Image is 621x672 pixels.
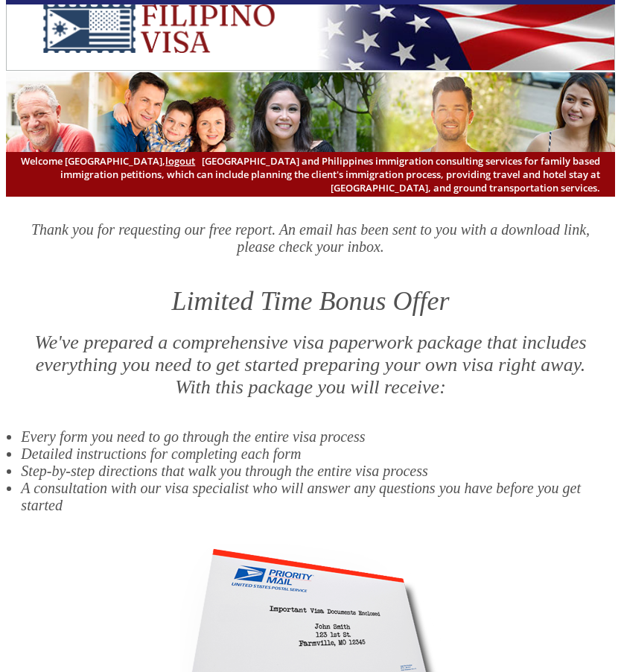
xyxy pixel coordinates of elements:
span: Welcome [GEOGRAPHIC_DATA], [21,154,195,168]
a: logout [165,154,195,168]
li: A consultation with our visa specialist who will answer any questions you have before you get sta... [21,480,614,514]
p: We've prepared a comprehensive visa paperwork package that includes everything you need to get st... [6,332,614,399]
li: Every form you need to go through the entire visa process [21,428,614,446]
li: Step-by-step directions that walk you through the entire visa process [21,463,614,480]
h1: Limited Time Bonus Offer [6,285,614,317]
p: Thank you for requesting our free report. An email has been sent to you with a download link, ple... [6,221,614,256]
span: [GEOGRAPHIC_DATA] and Philippines immigration consulting services for family based immigration pe... [21,154,599,194]
li: Detailed instructions for completing each form [21,446,614,463]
